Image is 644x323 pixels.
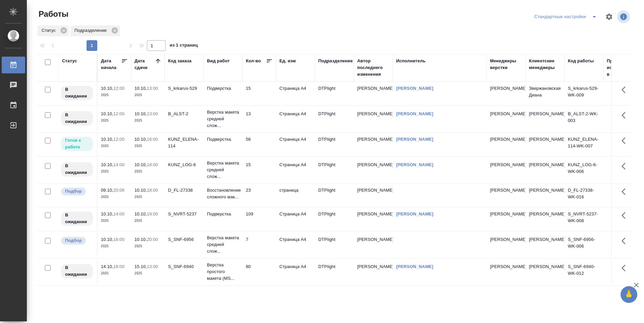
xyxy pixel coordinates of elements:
[354,233,393,256] td: [PERSON_NAME]
[101,194,128,200] p: 2025
[60,263,94,279] div: Исполнитель назначен, приступать к работе пока рано
[243,233,276,256] td: 7
[396,111,433,116] a: [PERSON_NAME]
[490,58,522,71] div: Менеджеры верстки
[354,133,393,156] td: [PERSON_NAME]
[279,58,296,64] div: Ед. изм
[618,133,634,149] button: Здесь прячутся важные кнопки
[490,187,522,194] p: [PERSON_NAME]
[101,168,128,175] p: 2025
[101,237,113,242] p: 10.10,
[101,92,128,99] p: 2025
[113,211,124,216] p: 14:00
[490,236,522,243] p: [PERSON_NAME]
[565,207,603,231] td: S_NVRT-5237-WK-008
[101,117,128,124] p: 2025
[101,143,128,149] p: 2025
[147,86,158,91] p: 13:00
[354,158,393,182] td: [PERSON_NAME]
[113,137,124,142] p: 12:00
[207,160,239,180] p: Верстка макета средней слож...
[276,207,315,231] td: Страница А4
[113,237,124,242] p: 18:00
[168,263,200,270] div: S_SNF-6940
[168,211,200,217] div: S_NVRT-5237
[623,287,635,302] span: 🙏
[113,264,124,269] p: 18:00
[315,260,354,283] td: DTPlight
[565,107,603,131] td: B_ALST-2-WK-003
[490,211,522,217] p: [PERSON_NAME]
[618,260,634,276] button: Здесь прячутся важные кнопки
[243,184,276,207] td: 23
[113,86,124,91] p: 12:00
[168,161,200,168] div: KUNZ_LOG-6
[621,286,637,303] button: 🙏
[207,211,239,217] p: Подверстка
[490,111,522,117] p: [PERSON_NAME]
[618,184,634,200] button: Здесь прячутся важные кнопки
[526,184,565,207] td: [PERSON_NAME]
[170,41,198,51] span: из 1 страниц
[490,136,522,143] p: [PERSON_NAME]
[243,207,276,231] td: 109
[565,233,603,256] td: S_SNF-6956-WK-006
[354,107,393,131] td: [PERSON_NAME]
[490,85,522,92] p: [PERSON_NAME]
[135,117,161,124] p: 2025
[135,143,161,149] p: 2025
[276,107,315,131] td: Страница А4
[147,162,158,167] p: 18:00
[135,168,161,175] p: 2025
[147,111,158,116] p: 13:00
[65,212,89,225] p: В ожидании
[315,82,354,105] td: DTPlight
[568,58,594,64] div: Код работы
[101,137,113,142] p: 10.10,
[357,58,389,78] div: Автор последнего изменения
[396,264,433,269] a: [PERSON_NAME]
[168,187,200,194] div: D_FL-27338
[618,233,634,249] button: Здесь прячутся важные кнопки
[354,260,393,283] td: [PERSON_NAME]
[65,86,89,100] p: В ожидании
[396,86,433,91] a: [PERSON_NAME]
[207,235,239,255] p: Верстка макета средней слож...
[135,194,161,200] p: 2025
[207,187,239,200] p: Восстановление сложного мак...
[526,207,565,231] td: [PERSON_NAME]
[65,237,82,244] p: Подбор
[490,263,522,270] p: [PERSON_NAME]
[101,211,113,216] p: 10.10,
[135,137,147,142] p: 10.10,
[601,9,617,25] span: Настроить таблицу
[101,58,121,71] div: Дата начала
[617,10,631,23] span: Посмотреть информацию
[276,82,315,105] td: Страница А4
[101,270,128,277] p: 2025
[37,9,68,19] span: Работы
[315,233,354,256] td: DTPlight
[38,25,69,36] div: Статус
[147,137,158,142] p: 16:00
[526,233,565,256] td: [PERSON_NAME]
[396,211,433,216] a: [PERSON_NAME]
[565,260,603,283] td: S_SNF-6940-WK-012
[396,58,426,64] div: Исполнитель
[315,107,354,131] td: DTPlight
[168,58,192,64] div: Код заказа
[526,133,565,156] td: [PERSON_NAME]
[135,217,161,224] p: 2025
[60,111,94,126] div: Исполнитель назначен, приступать к работе пока рано
[168,85,200,92] div: S_krkarus-529
[135,243,161,250] p: 2025
[70,25,120,36] div: Подразделение
[60,211,94,227] div: Исполнитель назначен, приступать к работе пока рано
[318,58,353,64] div: Подразделение
[354,207,393,231] td: [PERSON_NAME]
[60,187,94,196] div: Можно подбирать исполнителей
[618,158,634,174] button: Здесь прячутся важные кнопки
[135,188,147,193] p: 10.10,
[526,260,565,283] td: [PERSON_NAME]
[101,188,113,193] p: 09.10,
